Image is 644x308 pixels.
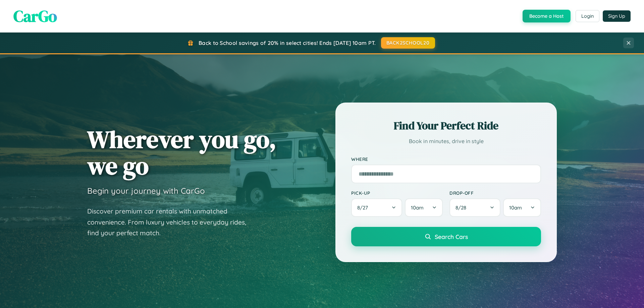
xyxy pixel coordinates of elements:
button: Sign Up [603,10,631,22]
button: 8/28 [449,198,500,217]
button: 8/27 [351,198,402,217]
span: CarGo [13,5,57,27]
span: 10am [509,204,522,211]
button: 10am [503,198,541,217]
button: Search Cars [351,227,541,246]
p: Book in minutes, drive in style [351,136,541,146]
label: Pick-up [351,190,443,196]
span: 8 / 27 [357,204,371,211]
h1: Wherever you go, we go [87,126,276,179]
h2: Find Your Perfect Ride [351,118,541,133]
label: Drop-off [449,190,541,196]
h3: Begin your journey with CarGo [87,186,205,196]
span: Search Cars [435,233,468,240]
button: 10am [405,198,443,217]
span: 8 / 28 [455,204,470,211]
button: Login [576,10,599,22]
p: Discover premium car rentals with unmatched convenience. From luxury vehicles to everyday rides, ... [87,206,255,239]
span: 10am [411,204,424,211]
button: Become a Host [523,10,571,22]
button: BACK2SCHOOL20 [381,37,435,49]
span: Back to School savings of 20% in select cities! Ends [DATE] 10am PT. [199,40,376,46]
label: Where [351,156,541,162]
